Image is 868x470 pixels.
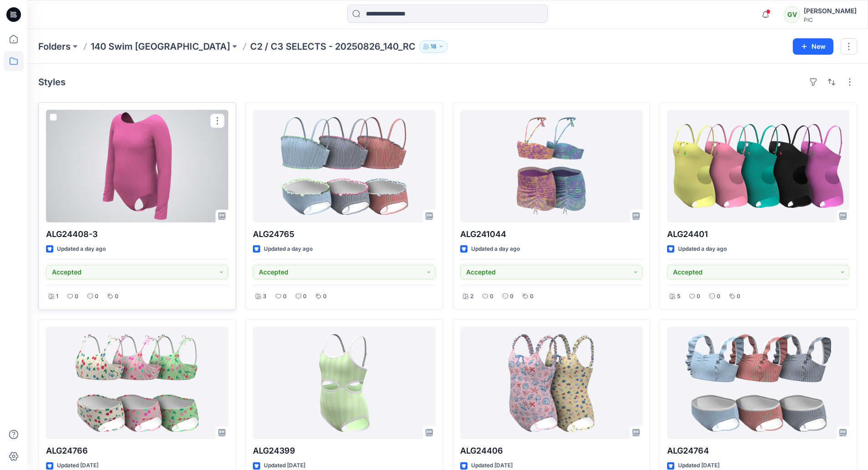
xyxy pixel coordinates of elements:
[460,228,642,241] p: ALG241044
[56,292,58,301] p: 1
[253,228,435,241] p: ALG24765
[490,292,493,301] p: 0
[283,292,287,301] p: 0
[678,244,727,254] p: Updated a day ago
[46,228,228,241] p: ALG24408-3
[75,292,78,301] p: 0
[530,292,534,301] p: 0
[470,292,473,301] p: 2
[57,244,106,254] p: Updated a day ago
[431,41,437,52] p: 18
[38,77,66,88] h4: Styles
[667,444,849,457] p: ALG24764
[303,292,307,301] p: 0
[677,292,680,301] p: 5
[667,327,849,439] a: ALG24764
[667,228,849,241] p: ALG24401
[253,327,435,439] a: ALG24399
[115,292,118,301] p: 0
[253,110,435,222] a: ALG24765
[46,444,228,457] p: ALG24766
[323,292,327,301] p: 0
[510,292,514,301] p: 0
[737,292,740,301] p: 0
[263,292,267,301] p: 3
[460,444,642,457] p: ALG24406
[460,110,642,222] a: ALG241044
[804,16,857,23] div: PIC
[793,38,833,55] button: New
[38,40,71,53] a: Folders
[46,327,228,439] a: ALG24766
[91,40,230,53] a: 140 Swim [GEOGRAPHIC_DATA]
[697,292,700,301] p: 0
[717,292,720,301] p: 0
[250,40,416,53] p: C2 / C3 SELECTS - 20250826_140_RC
[667,110,849,222] a: ALG24401
[419,40,448,53] button: 18
[264,244,313,254] p: Updated a day ago
[46,110,228,222] a: ALG24408-3
[460,327,642,439] a: ALG24406
[95,292,98,301] p: 0
[253,444,435,457] p: ALG24399
[784,6,800,23] div: GV
[804,5,857,16] div: [PERSON_NAME]
[471,244,520,254] p: Updated a day ago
